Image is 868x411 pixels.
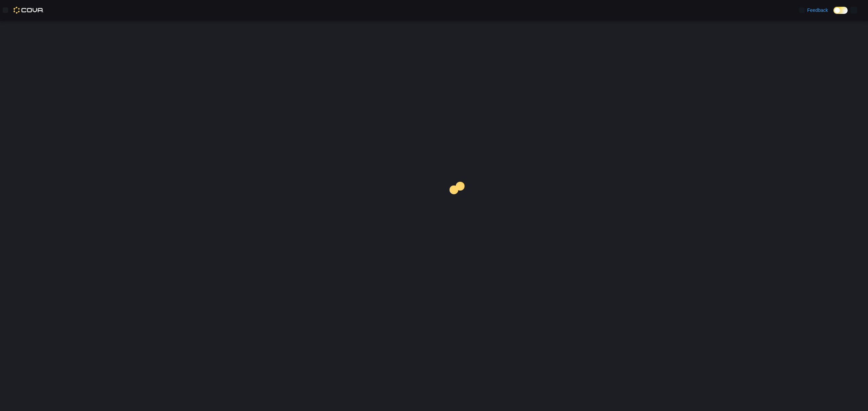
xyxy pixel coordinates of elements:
img: Cova [14,7,44,14]
span: Dark Mode [833,14,834,14]
input: Dark Mode [833,7,848,14]
span: Feedback [807,7,828,14]
a: Feedback [796,3,831,17]
img: cova-loader [434,177,485,228]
